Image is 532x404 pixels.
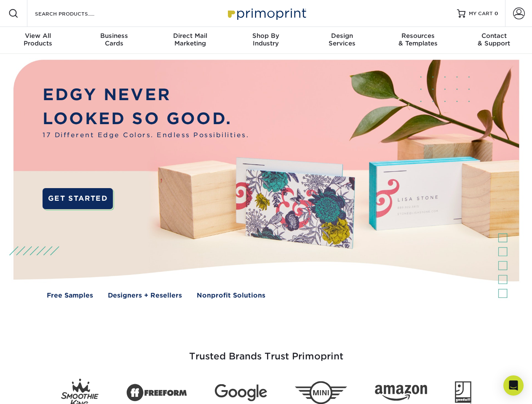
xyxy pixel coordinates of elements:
span: Shop By [228,32,304,40]
p: LOOKED SO GOOD. [43,107,249,131]
img: Google [215,384,267,401]
span: Design [304,32,380,40]
div: & Support [456,32,532,47]
a: Resources& Templates [380,27,456,54]
h3: Trusted Brands Trust Primoprint [20,331,513,372]
span: Contact [456,32,532,40]
input: SEARCH PRODUCTS..... [34,8,116,19]
span: 0 [495,11,498,16]
a: Shop ByIndustry [228,27,304,54]
div: Open Intercom Messenger [503,375,524,396]
div: Services [304,32,380,47]
span: Direct Mail [152,32,228,40]
a: GET STARTED [43,188,113,209]
img: Goodwill [455,381,471,404]
a: Direct MailMarketing [152,27,228,54]
img: Primoprint [224,4,308,22]
a: Designers + Resellers [108,291,182,300]
a: DesignServices [304,27,380,54]
span: MY CART [469,10,493,17]
div: Cards [76,32,152,47]
span: Business [76,32,152,40]
a: Nonprofit Solutions [197,291,265,300]
a: Free Samples [47,291,93,300]
span: Resources [380,32,456,40]
div: Industry [228,32,304,47]
div: Marketing [152,32,228,47]
span: 17 Different Edge Colors. Endless Possibilities. [43,130,249,140]
a: BusinessCards [76,27,152,54]
p: EDGY NEVER [43,83,249,107]
iframe: Google Customer Reviews [2,378,72,401]
div: & Templates [380,32,456,47]
a: Contact& Support [456,27,532,54]
img: Amazon [375,385,427,401]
